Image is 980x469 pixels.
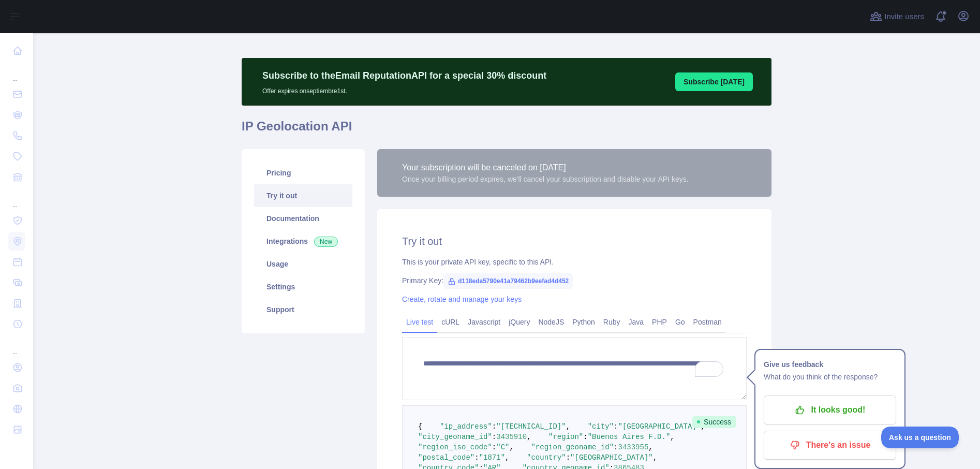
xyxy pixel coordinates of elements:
a: Go [671,314,689,330]
span: { [418,422,422,431]
span: : [566,453,570,462]
span: , [653,453,657,462]
span: : [614,443,618,451]
p: What do you think of the response? [764,371,896,383]
span: "region_iso_code" [418,443,492,451]
span: "city_geoname_id" [418,433,492,441]
h1: Give us feedback [764,358,896,371]
span: "[GEOGRAPHIC_DATA]" [570,453,653,462]
a: Pricing [254,162,352,184]
div: Once your billing period expires, we'll cancel your subscription and disable your API keys. [402,174,689,184]
span: d118eda5790e41a79462b9eefad4d452 [443,273,573,289]
span: : [474,453,479,462]
span: : [492,422,496,431]
span: , [527,433,531,441]
span: : [492,433,496,441]
h2: Try it out [402,234,747,248]
a: NodeJS [534,314,568,330]
a: Support [254,298,352,321]
div: ... [8,188,25,209]
span: : [614,422,618,431]
span: Success [692,416,736,428]
textarea: To enrich screen reader interactions, please activate Accessibility in Grammarly extension settings [402,337,747,400]
span: New [314,237,338,247]
a: jQuery [504,314,534,330]
a: Javascript [464,314,504,330]
a: Settings [254,275,352,298]
span: "region_geoname_id" [531,443,614,451]
p: Subscribe to the Email Reputation API for a special 30 % discount [262,68,546,83]
a: Documentation [254,207,352,230]
div: ... [8,335,25,356]
div: Your subscription will be canceled on [DATE] [402,162,689,174]
a: Java [625,314,648,330]
span: "Buenos Aires F.D." [588,433,671,441]
a: Python [568,314,599,330]
a: Try it out [254,184,352,207]
div: This is your private API key, specific to this API. [402,257,747,267]
span: "city" [588,422,614,431]
iframe: Toggle Customer Support [881,427,959,448]
button: Invite users [868,8,926,25]
span: , [648,443,652,451]
span: : [583,433,587,441]
a: cURL [437,314,464,330]
span: Invite users [884,11,924,23]
a: Integrations New [254,230,352,253]
span: "country" [527,453,566,462]
span: , [505,453,509,462]
a: Postman [689,314,726,330]
div: ... [8,62,25,83]
span: , [670,433,674,441]
h1: IP Geolocation API [242,118,771,143]
a: Ruby [599,314,625,330]
a: Live test [402,314,437,330]
p: Offer expires on septiembre 1st. [262,83,546,95]
span: "region" [548,433,583,441]
a: PHP [648,314,671,330]
span: , [566,422,570,431]
span: "1871" [479,453,505,462]
span: "C" [496,443,509,451]
button: Subscribe [DATE] [675,72,753,91]
div: Primary Key: [402,275,747,286]
span: 3435910 [496,433,527,441]
span: "ip_address" [440,422,492,431]
span: : [492,443,496,451]
span: , [509,443,513,451]
span: "[GEOGRAPHIC_DATA]" [618,422,701,431]
a: Create, rotate and manage your keys [402,295,522,303]
span: 3433955 [618,443,649,451]
span: "[TECHNICAL_ID]" [496,422,566,431]
a: Usage [254,253,352,275]
span: "postal_code" [418,453,474,462]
